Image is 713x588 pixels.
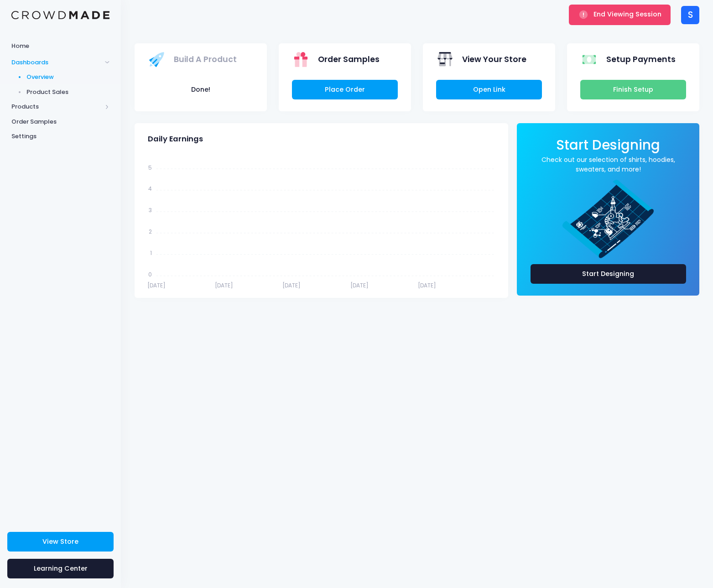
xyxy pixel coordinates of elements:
tspan: 4 [148,185,152,193]
span: Home [11,42,109,51]
a: Finish Setup [580,80,686,99]
span: Setup Payments [606,53,676,65]
a: Open Link [436,80,542,99]
span: End Viewing Session [593,10,661,19]
span: Start Designing [556,135,660,154]
a: Check out our selection of shirts, hoodies, sweaters, and more! [531,155,686,174]
tspan: [DATE] [282,281,301,289]
span: Daily Earnings [148,135,203,144]
a: View Store [7,532,114,552]
img: Logo [11,11,109,20]
span: Products [11,102,102,111]
a: Learning Center [7,559,114,578]
span: Dashboards [11,58,102,67]
tspan: 3 [149,206,152,214]
div: S [681,6,699,24]
tspan: 2 [149,228,152,235]
span: Build A Product [174,53,237,65]
span: Learning Center [34,564,88,573]
span: View Your Store [462,53,526,65]
span: View Store [42,537,78,546]
span: Settings [11,132,109,141]
a: Place Order [292,80,398,99]
button: Done! [148,80,254,99]
tspan: [DATE] [418,281,436,289]
tspan: [DATE] [350,281,369,289]
span: Product Sales [26,88,110,97]
span: Order Samples [11,117,109,126]
button: End Viewing Session [569,5,671,25]
tspan: [DATE] [147,281,166,289]
a: Start Designing [531,264,686,284]
a: Start Designing [556,143,660,152]
tspan: 5 [148,163,152,171]
tspan: 1 [150,249,152,257]
span: Order Samples [318,53,380,65]
span: Overview [26,73,110,82]
tspan: 0 [148,271,152,278]
tspan: [DATE] [215,281,233,289]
